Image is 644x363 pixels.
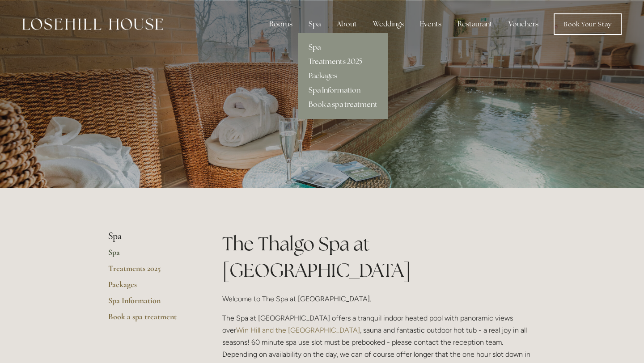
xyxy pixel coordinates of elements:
[108,279,194,295] a: Packages
[298,97,388,112] a: Book a spa treatment
[298,83,388,97] a: Spa Information
[330,15,364,33] div: About
[108,263,194,279] a: Treatments 2025
[301,15,328,33] div: Spa
[413,15,449,33] div: Events
[450,15,500,33] div: Restaurant
[236,326,360,334] a: Win Hill and the [GEOGRAPHIC_DATA]
[366,15,411,33] div: Weddings
[554,13,622,35] a: Book Your Stay
[222,293,536,305] p: Welcome to The Spa at [GEOGRAPHIC_DATA].
[298,40,388,55] a: Spa
[501,15,546,33] a: Vouchers
[262,15,300,33] div: Rooms
[298,69,388,83] a: Packages
[22,18,163,30] img: Losehill House
[108,247,194,263] a: Spa
[108,295,194,312] a: Spa Information
[108,231,194,242] li: Spa
[298,55,388,69] a: Treatments 2025
[222,231,536,283] h1: The Thalgo Spa at [GEOGRAPHIC_DATA]
[108,312,194,328] a: Book a spa treatment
